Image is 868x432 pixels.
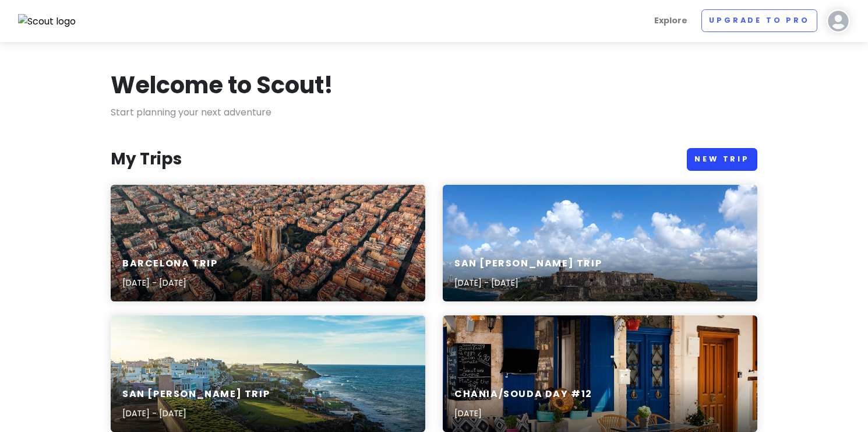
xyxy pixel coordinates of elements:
[687,148,757,171] a: New Trip
[18,14,76,29] img: Scout logo
[650,9,692,32] a: Explore
[122,407,270,420] p: [DATE] - [DATE]
[454,388,592,401] h6: CHANIA/SOUDA Day #12
[827,9,850,33] img: User profile
[443,315,757,432] a: rattan armchairs outside blue doorsCHANIA/SOUDA Day #12[DATE]
[111,149,182,170] h3: My Trips
[111,315,425,432] a: city near body of water during daytimeSan [PERSON_NAME] Trip[DATE] - [DATE]
[122,258,217,270] h6: Barcelona Trip
[454,407,592,420] p: [DATE]
[454,258,602,270] h6: San [PERSON_NAME] Trip
[701,9,817,32] a: Upgrade to Pro
[454,276,602,289] p: [DATE] - [DATE]
[122,276,217,289] p: [DATE] - [DATE]
[122,388,270,401] h6: San [PERSON_NAME] Trip
[111,70,333,100] h1: Welcome to Scout!
[111,105,757,120] p: Start planning your next adventure
[111,185,425,301] a: aerial view of city buildings during daytimeBarcelona Trip[DATE] - [DATE]
[443,185,757,301] a: people standing on rock formation near sea under blue sky during daytimeSan [PERSON_NAME] Trip[DA...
